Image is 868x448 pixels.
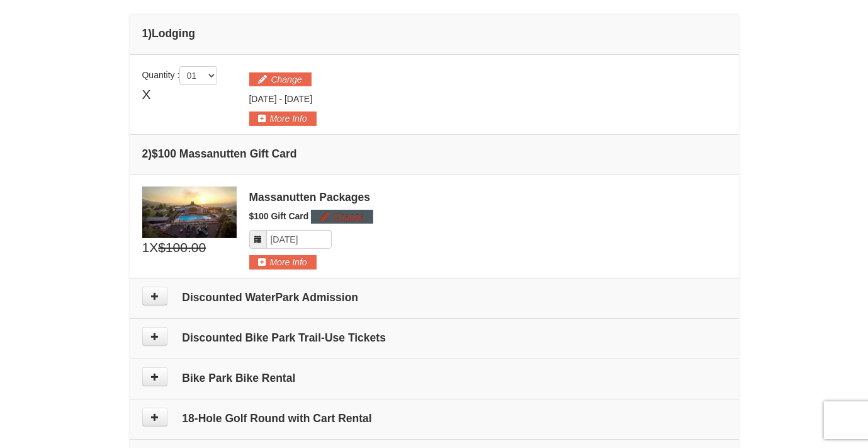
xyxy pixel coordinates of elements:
[142,238,150,257] span: 1
[149,238,158,257] span: X
[142,331,726,344] h4: Discounted Bike Park Trail-Use Tickets
[142,27,726,40] h4: 1 Lodging
[249,191,726,204] div: Massanutten Packages
[142,412,726,425] h4: 18-Hole Golf Round with Cart Rental
[142,372,726,384] h4: Bike Park Bike Rental
[249,211,309,221] span: $100 Gift Card
[249,112,317,125] button: More Info
[311,210,373,224] button: Change
[142,291,726,304] h4: Discounted WaterPark Admission
[249,255,317,269] button: More Info
[279,94,282,104] span: -
[249,94,277,104] span: [DATE]
[142,187,237,238] img: 6619879-1.jpg
[158,238,206,257] span: $100.00
[142,147,726,160] h4: 2 $100 Massanutten Gift Card
[142,70,218,80] span: Quantity :
[148,27,152,40] span: )
[148,147,152,160] span: )
[142,85,151,104] span: X
[285,94,312,104] span: [DATE]
[249,72,312,86] button: Change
